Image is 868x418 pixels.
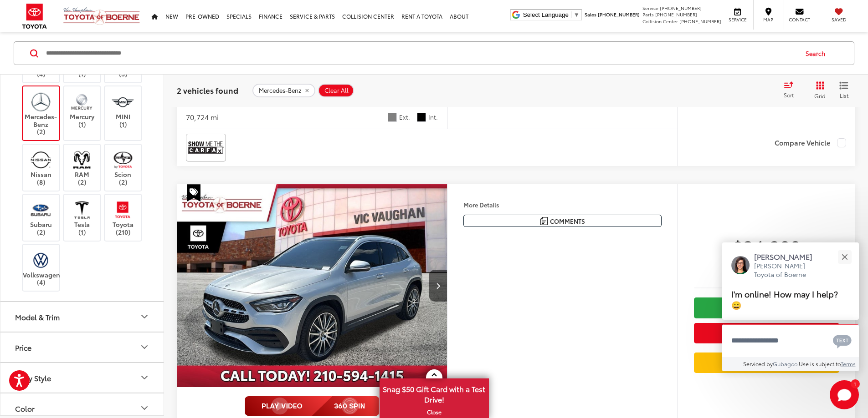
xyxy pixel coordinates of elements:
[694,323,839,343] button: Get Price Now
[773,360,799,368] a: Gubagoo.
[388,113,397,122] span: Selenite Gray Magno (Matte Finish)
[380,379,488,407] span: Snag $50 Gift Card with a Test Drive!
[15,312,60,321] div: Model & Trim
[679,18,721,25] span: [PHONE_NUMBER]
[694,297,839,318] a: Check Availability
[854,382,856,386] span: 1
[540,217,548,225] img: Comments
[417,113,426,122] span: Black
[830,330,854,351] button: Chat with SMS
[833,334,852,348] svg: Text
[694,353,839,373] a: Value Your Trade
[463,201,662,208] h4: More Details
[642,11,654,18] span: Parts
[23,91,60,136] label: Mercedes-Benz (2)
[731,287,838,311] span: I'm online! How may I help? 😀
[829,16,849,23] span: Saved
[139,311,150,322] div: Model & Trim
[694,262,839,272] span: [DATE] Price:
[64,149,101,186] label: RAM (2)
[23,149,60,186] label: Nissan (8)
[324,86,349,94] span: Clear All
[660,5,702,11] span: [PHONE_NUMBER]
[64,199,101,236] label: Tesla (1)
[799,360,841,368] span: Use is subject to
[399,113,410,121] span: Ext.
[841,360,856,368] a: Terms
[63,7,140,25] img: Vic Vaughan Toyota of Boerne
[105,199,142,236] label: Toyota (210)
[571,11,571,18] span: ​
[64,41,101,78] label: Lincoln (1)
[176,184,448,387] div: 2021 Mercedes-Benz GLA GLA 250 0
[259,86,301,94] span: Mercedes-Benz
[779,81,804,99] button: Select sort value
[176,184,448,388] img: 2021 Mercedes-Benz GLA GLA 250
[45,42,797,64] input: Search by Make, Model, or Keyword
[105,149,142,186] label: Scion (2)
[743,360,773,368] span: Serviced by
[523,11,569,18] span: Select Language
[523,11,580,18] a: Select Language​
[598,11,640,18] span: [PHONE_NUMBER]
[722,324,859,357] textarea: Type your message
[832,81,855,99] button: List View
[839,91,848,99] span: List
[429,270,447,302] button: Next image
[835,247,854,267] button: Close
[15,403,35,412] div: Color
[187,184,200,201] span: Special
[28,249,53,271] img: Vic Vaughan Toyota of Boerne in Boerne, TX)
[722,242,859,371] div: Close[PERSON_NAME][PERSON_NAME] Toyota of BoerneI'm online! How may I help? 😀Type your messageCha...
[186,112,219,122] div: 70,724 mi
[642,5,658,11] span: Service
[814,91,826,99] span: Grid
[0,332,164,362] button: PricePrice
[69,149,94,170] img: Vic Vaughan Toyota of Boerne in Boerne, TX)
[69,199,94,220] img: Vic Vaughan Toyota of Boerne in Boerne, TX)
[23,249,60,286] label: Volkswagen (4)
[23,41,60,78] label: Lexus (4)
[655,11,697,18] span: [PHONE_NUMBER]
[585,11,596,18] span: Sales
[245,396,379,416] img: full motion video
[642,18,678,25] span: Collision Center
[754,252,822,262] p: [PERSON_NAME]
[64,91,101,128] label: Mercury (1)
[69,91,94,112] img: Vic Vaughan Toyota of Boerne in Boerne, TX)
[177,84,238,95] span: 2 vehicles found
[139,372,150,383] div: Body Style
[830,380,859,409] svg: Start Chat
[428,113,438,121] span: Int.
[550,217,585,226] span: Comments
[463,215,662,227] button: Comments
[139,403,150,413] div: Color
[28,91,53,112] img: Vic Vaughan Toyota of Boerne in Boerne, TX)
[139,342,150,353] div: Price
[804,81,832,99] button: Grid View
[784,91,794,99] span: Sort
[23,199,60,236] label: Subaru (2)
[28,149,53,170] img: Vic Vaughan Toyota of Boerne in Boerne, TX)
[28,199,53,220] img: Vic Vaughan Toyota of Boerne in Boerne, TX)
[797,42,838,65] button: Search
[105,91,142,128] label: MINI (1)
[789,16,810,23] span: Contact
[318,83,354,97] button: Clear All
[15,373,51,382] div: Body Style
[694,235,839,258] span: $24,200
[754,262,822,279] p: [PERSON_NAME] Toyota of Boerne
[0,302,164,331] button: Model & TrimModel & Trim
[830,380,859,409] button: Toggle Chat Window
[105,41,142,78] label: Mazda (3)
[0,363,164,392] button: Body StyleBody Style
[15,342,31,351] div: Price
[188,136,224,160] img: View CARFAX report
[176,184,448,387] a: 2021 Mercedes-Benz GLA GLA 2502021 Mercedes-Benz GLA GLA 2502021 Mercedes-Benz GLA GLA 2502021 Me...
[775,138,846,147] label: Compare Vehicle
[110,149,135,170] img: Vic Vaughan Toyota of Boerne in Boerne, TX)
[758,16,778,23] span: Map
[574,11,580,18] span: ▼
[110,199,135,220] img: Vic Vaughan Toyota of Boerne in Boerne, TX)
